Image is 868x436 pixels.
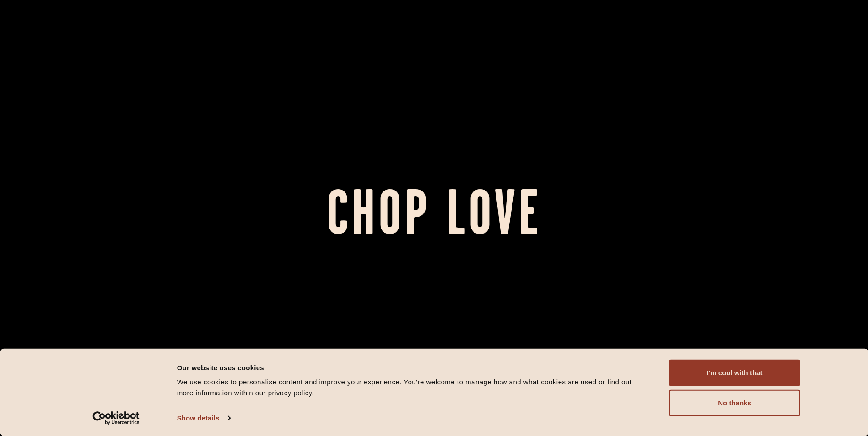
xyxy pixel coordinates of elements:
[76,411,156,425] a: Usercentrics Cookiebot - opens in a new window
[177,377,649,399] div: We use cookies to personalise content and improve your experience. You're welcome to manage how a...
[177,362,649,373] div: Our website uses cookies
[177,411,230,425] a: Show details
[669,390,800,416] button: No thanks
[669,360,800,386] button: I'm cool with that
